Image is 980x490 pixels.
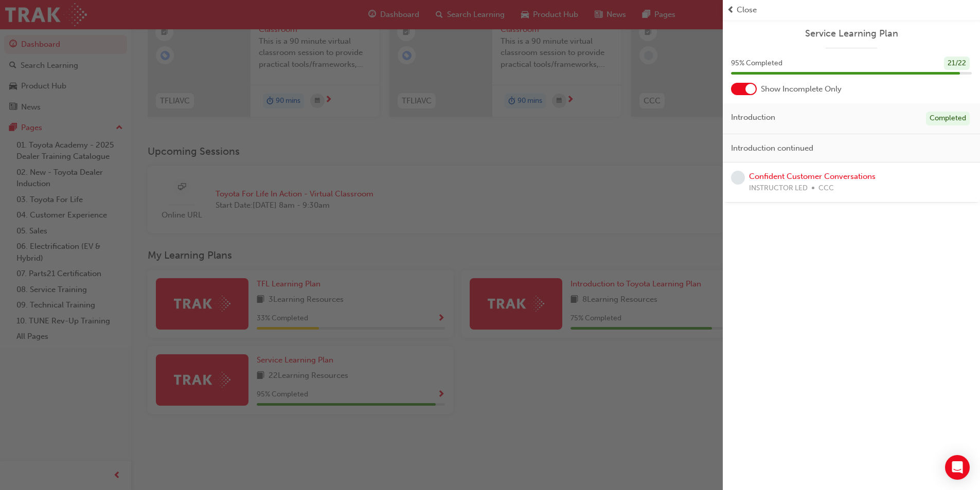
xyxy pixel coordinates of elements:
[727,4,735,16] span: prev-icon
[749,172,876,181] a: Confident Customer Conversations
[731,142,813,154] span: Introduction continued
[818,183,834,194] span: CCC
[731,58,782,69] span: 95 % Completed
[737,4,757,16] span: Close
[731,28,972,40] a: Service Learning Plan
[944,57,970,70] div: 21 / 22
[749,183,808,194] span: INSTRUCTOR LED
[731,112,775,123] span: Introduction
[727,4,976,16] button: prev-iconClose
[926,112,970,125] div: Completed
[731,171,745,185] span: learningRecordVerb_NONE-icon
[761,83,842,95] span: Show Incomplete Only
[945,455,970,480] div: Open Intercom Messenger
